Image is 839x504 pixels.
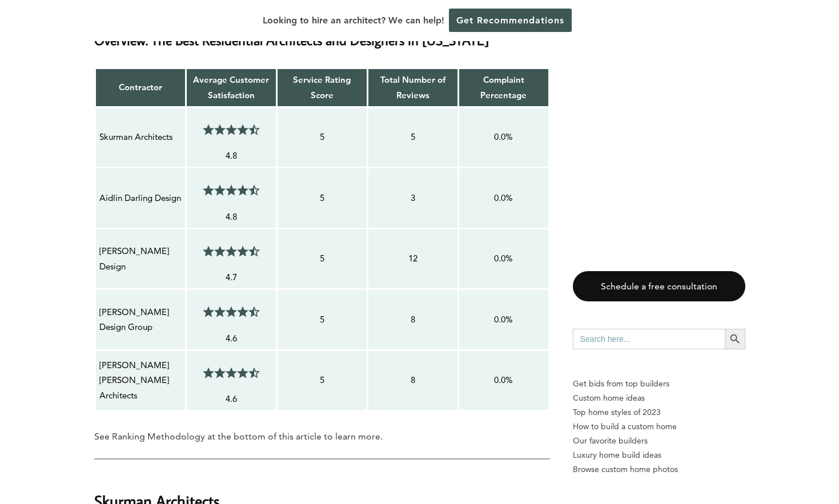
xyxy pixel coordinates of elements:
[190,148,272,163] p: 4.8
[573,271,745,301] a: Schedule a free consultation
[99,358,182,403] p: [PERSON_NAME] [PERSON_NAME] Architects
[193,74,269,100] strong: Average Customer Satisfaction
[729,333,741,345] svg: Search
[190,392,272,406] p: 4.6
[281,130,363,144] p: 5
[372,312,454,327] p: 8
[573,405,745,420] a: Top home styles of 2023
[99,191,182,205] p: Aidlin Darling Design
[573,434,745,448] a: Our favorite builders
[372,251,454,266] p: 12
[190,209,272,224] p: 4.8
[190,270,272,285] p: 4.7
[463,373,545,388] p: 0.0%
[573,420,745,434] a: How to build a custom home
[293,74,351,100] strong: Service Rating Score
[463,312,545,327] p: 0.0%
[573,377,745,391] p: Get bids from top builders
[463,251,545,266] p: 0.0%
[573,462,745,477] a: Browse custom home photos
[573,391,745,405] a: Custom home ideas
[119,82,162,92] strong: Contractor
[281,312,363,327] p: 5
[620,422,825,490] iframe: Drift Widget Chat Controller
[99,305,182,335] p: [PERSON_NAME] Design Group
[573,329,725,349] input: Search here...
[463,191,545,205] p: 0.0%
[372,373,454,388] p: 8
[449,9,572,32] a: Get Recommendations
[99,244,182,274] p: [PERSON_NAME] Design
[380,74,445,100] strong: Total Number of Reviews
[372,130,454,144] p: 5
[372,191,454,205] p: 3
[573,448,745,462] a: Luxury home build ideas
[94,429,550,445] p: See Ranking Methodology at the bottom of this article to learn more.
[281,191,363,205] p: 5
[190,331,272,346] p: 4.6
[480,74,527,100] strong: Complaint Percentage
[281,251,363,266] p: 5
[281,373,363,388] p: 5
[463,130,545,144] p: 0.0%
[99,130,182,144] p: Skurman Architects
